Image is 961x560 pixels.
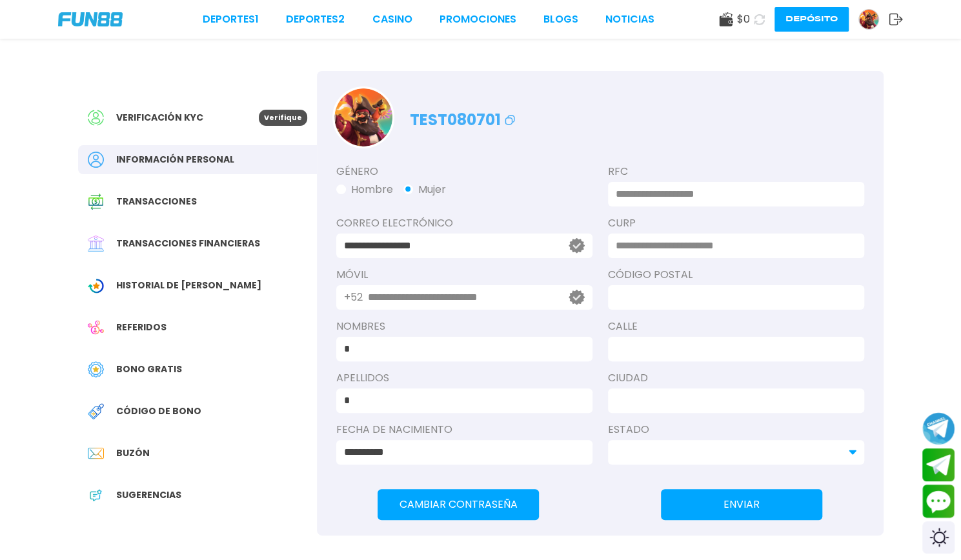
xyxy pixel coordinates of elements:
img: Company Logo [58,12,123,26]
label: Correo electrónico [336,215,592,231]
span: Transacciones financieras [116,237,260,250]
img: Personal [88,152,104,168]
span: Sugerencias [116,488,181,502]
span: Referidos [116,321,167,334]
span: Historial de [PERSON_NAME] [116,279,261,292]
p: Verifique [259,110,307,126]
span: Código de bono [116,405,201,418]
img: Avatar [334,88,392,146]
button: Mujer [403,182,446,197]
a: Deportes1 [203,12,259,27]
a: Transaction HistoryTransacciones [78,187,317,216]
label: Estado [608,422,864,437]
a: Avatar [858,9,889,30]
img: Wagering Transaction [88,277,104,294]
label: Código Postal [608,267,864,283]
a: ReferralReferidos [78,313,317,342]
a: App FeedbackSugerencias [78,481,317,510]
p: test080701 [410,102,518,132]
a: BLOGS [543,12,578,27]
a: Redeem BonusCódigo de bono [78,397,317,426]
button: Join telegram channel [922,412,955,445]
label: Fecha de Nacimiento [336,422,592,437]
img: Referral [88,319,104,335]
img: Inbox [88,445,104,461]
a: InboxBuzón [78,439,317,468]
img: Avatar [859,10,878,29]
img: Free Bonus [88,361,104,377]
a: Wagering TransactionHistorial de [PERSON_NAME] [78,271,317,300]
span: $ 0 [737,12,750,27]
label: NOMBRES [336,319,592,334]
label: APELLIDOS [336,370,592,386]
button: Depósito [774,7,849,32]
span: Transacciones [116,195,197,208]
a: Promociones [440,12,516,27]
a: Verificación KYCVerifique [78,103,317,132]
span: Bono Gratis [116,363,182,376]
label: Ciudad [608,370,864,386]
button: Join telegram [922,448,955,482]
button: Cambiar Contraseña [378,489,539,520]
p: +52 [344,290,363,305]
label: RFC [608,164,864,179]
button: Hombre [336,182,393,197]
img: Redeem Bonus [88,403,104,419]
a: CASINO [372,12,412,27]
a: PersonalInformación personal [78,145,317,174]
a: Financial TransactionTransacciones financieras [78,229,317,258]
span: Verificación KYC [116,111,203,125]
a: Deportes2 [286,12,345,27]
img: App Feedback [88,487,104,503]
img: Transaction History [88,194,104,210]
label: Calle [608,319,864,334]
a: NOTICIAS [605,12,654,27]
label: Móvil [336,267,592,283]
label: Género [336,164,592,179]
div: Switch theme [922,521,955,554]
span: Buzón [116,446,150,460]
button: ENVIAR [661,489,822,520]
label: CURP [608,215,864,231]
a: Free BonusBono Gratis [78,355,317,384]
img: Financial Transaction [88,235,104,252]
button: Contact customer service [922,485,955,518]
span: Información personal [116,153,234,166]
